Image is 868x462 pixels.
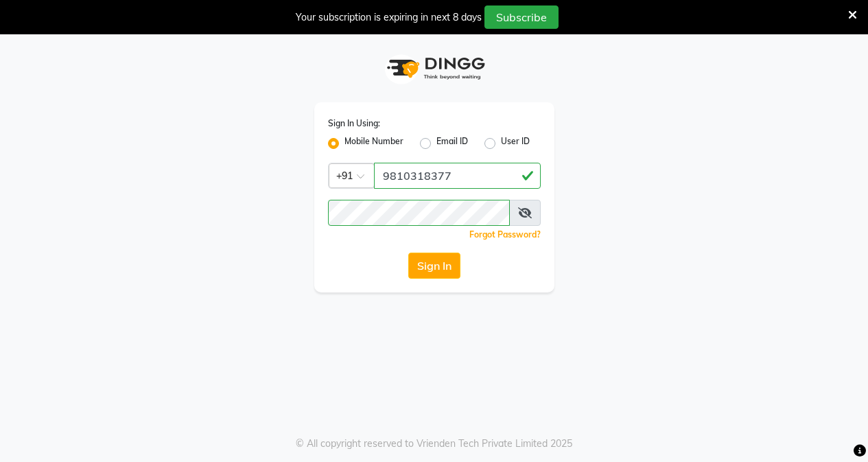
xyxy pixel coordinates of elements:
label: Sign In Using: [328,117,380,130]
label: Mobile Number [344,135,403,152]
div: Your subscription is expiring in next 8 days [296,10,482,25]
a: Forgot Password? [469,229,541,240]
label: User ID [501,135,530,152]
input: Username [374,163,541,189]
button: Subscribe [484,5,559,29]
img: logo1.svg [379,48,489,89]
input: Username [328,200,510,226]
label: Email ID [436,135,468,152]
button: Sign In [408,253,460,279]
